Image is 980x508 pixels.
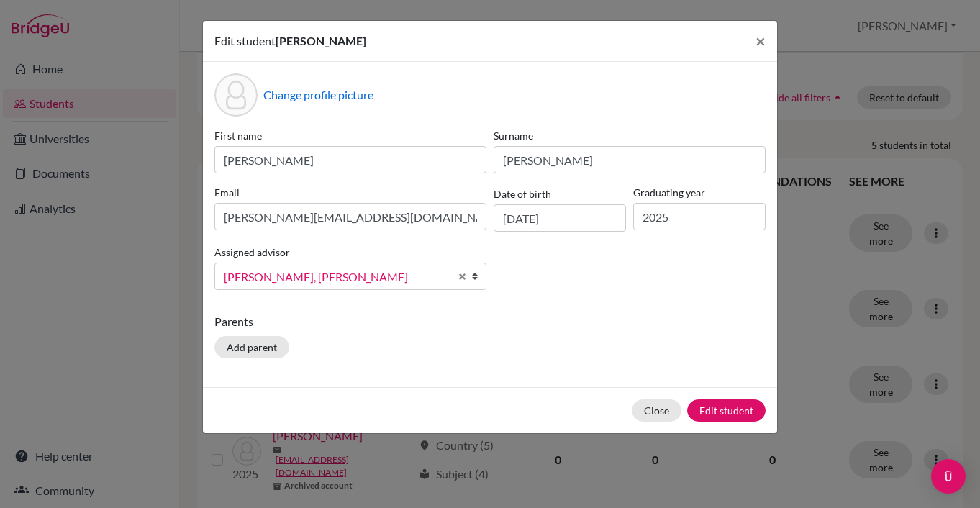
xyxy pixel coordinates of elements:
div: Open Intercom Messenger [931,459,966,494]
span: [PERSON_NAME], [PERSON_NAME] [224,268,450,286]
input: dd/mm/yyyy [494,204,626,232]
div: Profile picture [214,73,258,117]
label: Surname [494,128,766,143]
label: Email [214,185,486,200]
label: Date of birth [494,186,551,201]
button: Close [744,21,777,61]
label: Graduating year [633,185,766,200]
label: Assigned advisor [214,245,290,260]
span: [PERSON_NAME] [276,34,366,47]
button: Close [632,399,681,422]
button: Edit student [687,399,766,422]
p: Parents [214,313,766,330]
button: Add parent [214,336,289,358]
span: × [756,30,766,51]
span: Edit student [214,34,276,47]
label: First name [214,128,486,143]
